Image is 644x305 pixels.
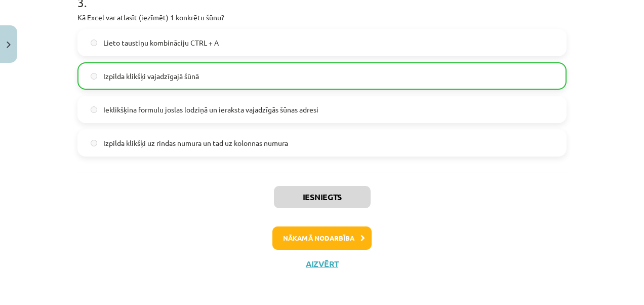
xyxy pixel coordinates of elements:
input: Izpilda klikšķi vajadzīgajā šūnā [91,73,97,80]
button: Iesniegts [274,186,371,208]
button: Nākamā nodarbība [272,226,372,250]
button: Aizvērt [303,259,341,269]
input: Izpilda klikšķi uz rindas numura un tad uz kolonnas numura [91,140,97,146]
span: Lieto taustiņu kombināciju CTRL + A [103,37,219,48]
img: icon-close-lesson-0947bae3869378f0d4975bcd49f059093ad1ed9edebbc8119c70593378902aed.svg [7,42,11,48]
span: Izpilda klikšķi vajadzīgajā šūnā [103,71,199,82]
p: Kā Excel var atlasīt (iezīmēt) 1 konkrētu šūnu? [77,12,567,23]
span: Ieklikšķina formulu joslas lodziņā un ieraksta vajadzīgās šūnas adresi [103,104,318,115]
span: Izpilda klikšķi uz rindas numura un tad uz kolonnas numura [103,138,288,148]
input: Ieklikšķina formulu joslas lodziņā un ieraksta vajadzīgās šūnas adresi [91,106,97,113]
input: Lieto taustiņu kombināciju CTRL + A [91,40,97,46]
